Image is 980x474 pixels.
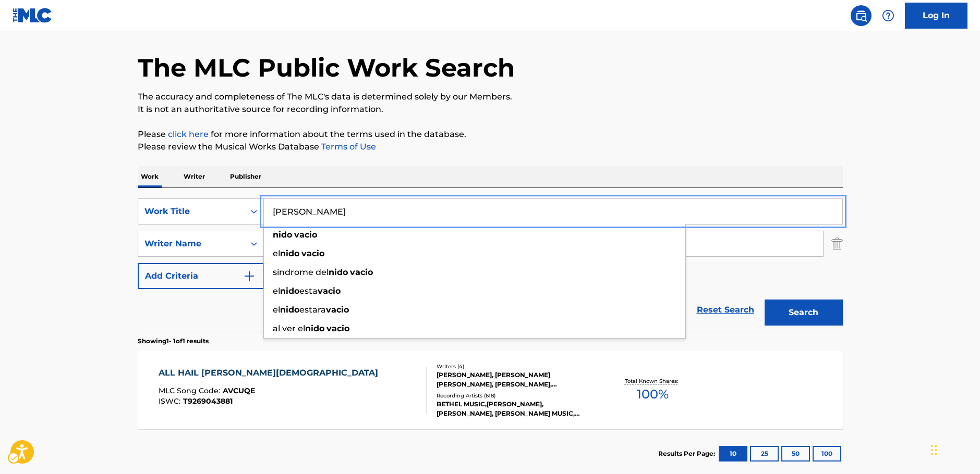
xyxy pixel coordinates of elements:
button: 25 [750,446,779,461]
span: ISWC : [159,396,183,406]
span: esta [299,286,318,296]
a: click here [168,129,209,139]
span: 100 % [637,385,669,404]
form: Search Form [138,198,843,331]
span: T9269043881 [183,396,233,406]
p: Results Per Page: [658,449,718,458]
h1: The MLC Public Work Search [138,52,515,83]
button: Search [765,300,843,326]
img: MLC Logo [13,8,53,23]
span: AVCUQE [223,386,255,395]
p: Please review the Musical Works Database [138,141,843,153]
span: el [273,286,280,296]
p: Showing 1 - 1 of 1 results [138,336,209,346]
button: 10 [719,446,747,461]
strong: vacio [318,286,341,296]
div: BETHEL MUSIC,[PERSON_NAME], [PERSON_NAME], [PERSON_NAME] MUSIC, [PERSON_NAME], [PERSON_NAME], UPP... [437,400,594,418]
iframe: Hubspot Iframe [928,424,980,474]
a: Terms of Use [319,142,376,152]
span: el [273,305,280,315]
p: Total Known Shares: [625,377,681,385]
p: Publisher [227,166,264,188]
strong: vacio [326,305,349,315]
img: search [855,9,867,22]
div: [PERSON_NAME], [PERSON_NAME] [PERSON_NAME], [PERSON_NAME], [PERSON_NAME] [437,370,594,389]
span: el [273,248,280,258]
img: Delete Criterion [831,231,843,257]
a: Reset Search [692,298,759,321]
strong: vacio [326,323,349,333]
a: Log In [905,3,967,29]
p: The accuracy and completeness of The MLC's data is determined solely by our Members. [138,91,843,103]
input: Search... [264,199,842,224]
span: sindrome del [273,267,329,277]
div: Writer Name [144,238,238,250]
strong: vacio [350,267,373,277]
button: 100 [813,446,841,461]
p: It is not an authoritative source for recording information. [138,103,843,116]
img: 9d2ae6d4665cec9f34b9.svg [243,270,256,282]
strong: nido [280,248,299,258]
div: ALL HAIL [PERSON_NAME][DEMOGRAPHIC_DATA] [159,367,383,379]
span: MLC Song Code : [159,386,223,395]
strong: nido [273,230,292,240]
p: Please for more information about the terms used in the database. [138,128,843,141]
span: al ver el [273,323,305,333]
a: ALL HAIL [PERSON_NAME][DEMOGRAPHIC_DATA]MLC Song Code:AVCUQEISWC:T9269043881Writers (4)[PERSON_NA... [138,351,843,429]
div: Chat Widget [928,424,980,474]
strong: vacio [301,248,324,258]
p: Writer [180,166,208,188]
button: Add Criteria [138,263,264,289]
div: Work Title [144,205,238,218]
div: Recording Artists ( 618 ) [437,392,594,400]
strong: nido [280,286,299,296]
div: Drag [931,434,937,466]
strong: nido [305,323,324,333]
strong: nido [280,305,299,315]
p: Work [138,166,162,188]
strong: nido [329,267,348,277]
img: help [882,9,894,22]
span: estara [299,305,326,315]
div: Writers ( 4 ) [437,363,594,370]
strong: vacio [294,230,317,240]
button: 50 [781,446,810,461]
div: On [245,231,263,256]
